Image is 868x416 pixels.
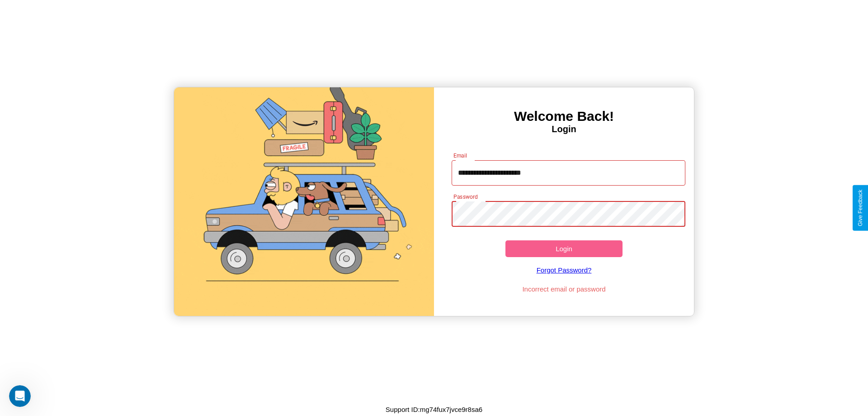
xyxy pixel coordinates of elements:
label: Password [453,193,477,201]
h4: Login [434,124,694,134]
p: Incorrect email or password [447,283,681,295]
img: gif [174,87,434,316]
p: Support ID: mg74fux7jvce9r8sa6 [386,403,482,416]
button: Login [505,240,623,257]
iframe: Intercom live chat [9,385,31,407]
label: Email [453,152,467,159]
a: Forgot Password? [447,257,681,283]
div: Give Feedback [857,190,863,226]
h3: Welcome Back! [434,109,694,124]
